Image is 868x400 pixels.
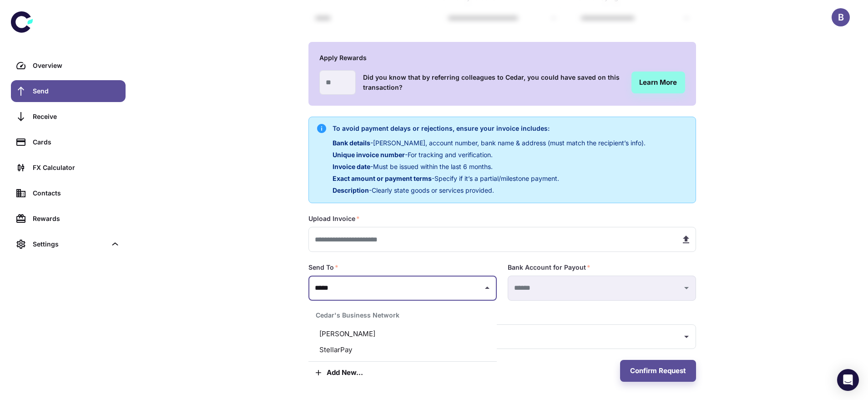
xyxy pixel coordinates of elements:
div: Receive [33,112,120,122]
label: Send To [308,263,338,272]
button: Confirm Request [620,360,696,382]
label: Bank Account for Payout [508,263,590,272]
span: Invoice date [333,163,370,170]
a: Receive [11,106,126,128]
div: Open Intercom Messenger [837,369,859,391]
a: Overview [11,55,126,77]
span: Description [333,186,369,194]
li: [PERSON_NAME] [308,326,497,342]
h6: Apply Rewards [319,53,685,63]
h6: Did you know that by referring colleagues to Cedar, you could have saved on this transaction? [363,72,624,92]
h6: To avoid payment delays or rejections, ensure your invoice includes: [333,123,646,133]
p: - For tracking and verification. [333,150,646,160]
div: Settings [11,233,126,255]
p: - Clearly state goods or services provided. [333,185,646,195]
div: Settings [33,239,106,249]
div: FX Calculator [33,163,120,173]
div: Contacts [33,188,120,198]
div: Overview [33,61,120,71]
button: Open [680,330,693,343]
button: Close [481,282,494,294]
p: - Must be issued within the last 6 months. [333,162,646,172]
div: Rewards [33,214,120,224]
p: - [PERSON_NAME], account number, bank name & address (must match the recipient’s info). [333,138,646,148]
div: Cards [33,137,120,147]
button: B [832,8,850,26]
span: Bank details [333,139,370,147]
li: StellarPay [308,342,497,358]
a: Rewards [11,208,126,230]
div: Send [33,86,120,96]
a: FX Calculator [11,157,126,179]
div: Cedar's Business Network [308,304,497,326]
span: Exact amount or payment terms [333,174,432,182]
p: - Specify if it’s a partial/milestone payment. [333,174,646,184]
a: Learn More [631,72,685,93]
a: Cards [11,131,126,153]
button: Add new... [308,362,497,384]
label: Upload Invoice [308,214,360,223]
a: Send [11,80,126,102]
a: Contacts [11,182,126,204]
span: Unique invoice number [333,151,405,159]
